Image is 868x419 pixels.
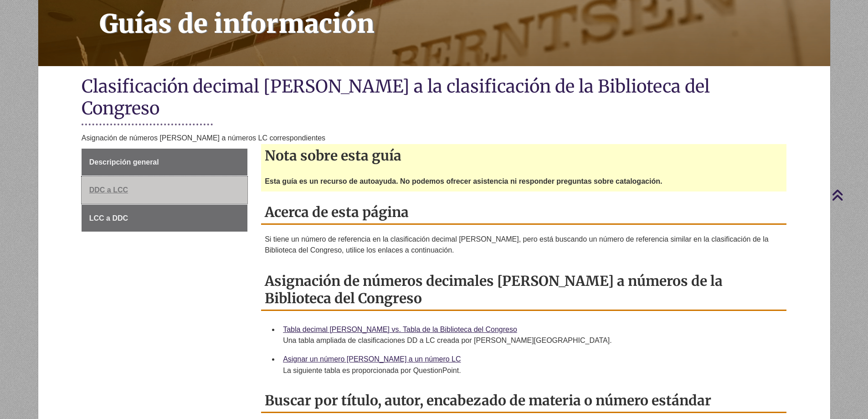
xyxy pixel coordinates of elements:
[283,355,461,363] a: Asignar un número [PERSON_NAME] a un número LC
[89,158,159,166] font: Descripción general
[265,272,723,307] font: Asignación de números decimales [PERSON_NAME] a números de la Biblioteca del Congreso
[265,177,662,185] font: Esta guía es un recurso de autoayuda. No podemos ofrecer asistencia ni responder preguntas sobre ...
[265,147,401,164] font: Nota sobre esta guía
[832,189,866,201] a: Volver arriba
[82,134,325,142] font: Asignación de números [PERSON_NAME] a números LC correspondientes
[82,176,247,204] a: DDC a LCC
[82,75,710,119] font: Clasificación decimal [PERSON_NAME] a la clasificación de la Biblioteca del Congreso
[89,186,128,194] font: DDC a LCC
[82,149,247,232] div: Menú de la página de guía
[283,336,611,344] font: Una tabla ampliada de clasificaciones DD a LC creada por [PERSON_NAME][GEOGRAPHIC_DATA].
[283,367,461,374] font: La siguiente tabla es proporcionada por QuestionPoint.
[265,392,711,409] font: Buscar por título, autor, encabezado de materia o número estándar
[99,8,375,40] font: Guías de información
[265,235,768,254] font: Si tiene un número de referencia en la clasificación decimal [PERSON_NAME], pero está buscando un...
[265,203,409,221] font: Acerca de esta página
[82,205,247,232] a: LCC a DDC
[89,214,128,222] font: LCC a DDC
[283,326,517,333] a: Tabla decimal [PERSON_NAME] vs. Tabla de la Biblioteca del Congreso
[82,149,247,176] a: Descripción general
